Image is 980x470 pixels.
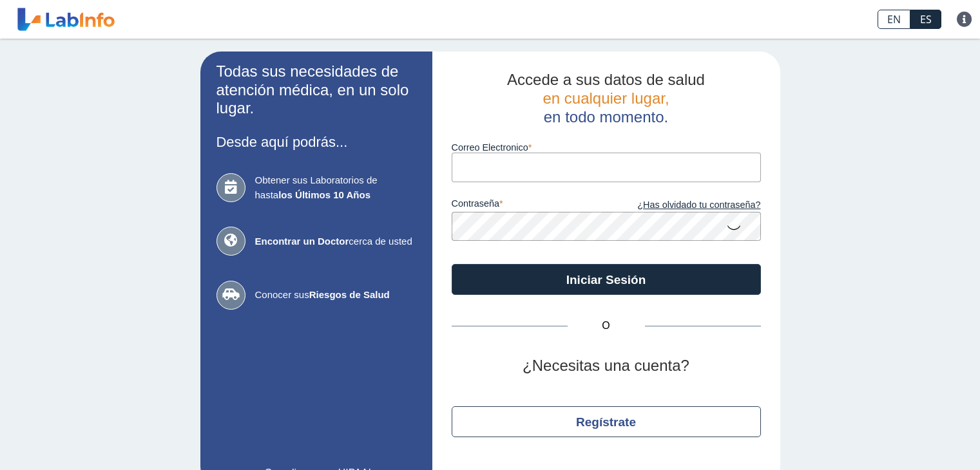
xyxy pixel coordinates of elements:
button: Regístrate [452,406,761,437]
span: O [568,318,645,334]
span: Obtener sus Laboratorios de hasta [255,173,416,202]
a: ¿Has olvidado tu contraseña? [606,198,761,212]
a: ES [910,10,941,29]
span: cerca de usted [255,234,416,249]
button: Iniciar Sesión [452,264,761,295]
h2: Todas sus necesidades de atención médica, en un solo lugar. [216,62,416,118]
label: Correo Electronico [452,142,761,153]
span: Conocer sus [255,288,416,303]
b: Encontrar un Doctor [255,236,349,247]
b: Riesgos de Salud [309,289,390,300]
label: contraseña [452,198,606,212]
a: EN [878,10,910,29]
span: en cualquier lugar, [543,89,669,107]
h2: ¿Necesitas una cuenta? [452,357,761,375]
b: los Últimos 10 Años [278,189,370,200]
span: Accede a sus datos de salud [507,71,705,88]
span: en todo momento. [544,108,668,126]
h3: Desde aquí podrás... [216,134,416,150]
